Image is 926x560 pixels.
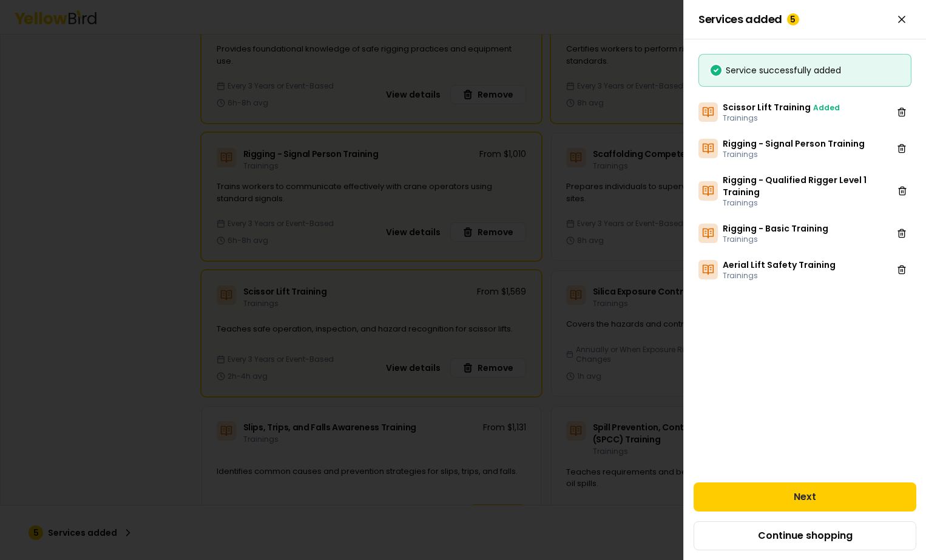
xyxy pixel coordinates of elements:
[723,174,889,198] h3: Rigging - Qualified Rigger Level 1 Training
[813,102,840,113] span: Added
[723,222,828,235] h3: Rigging - Basic Training
[787,13,799,25] div: 5
[694,521,916,550] button: Continue shopping
[723,259,836,271] h3: Aerial Lift Safety Training
[723,138,865,150] h3: Rigging - Signal Person Training
[723,235,828,244] p: Trainings
[723,150,865,159] p: Trainings
[698,13,799,25] span: Services added
[723,101,840,113] h3: Scissor Lift Training
[694,482,916,512] button: Next
[709,64,901,76] div: Service successfully added
[892,10,911,29] button: Close
[723,271,836,281] p: Trainings
[723,113,840,123] p: Trainings
[723,198,889,208] p: Trainings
